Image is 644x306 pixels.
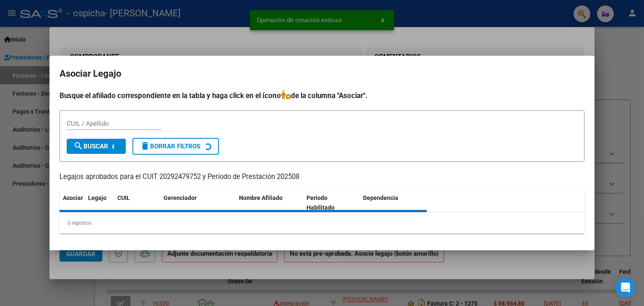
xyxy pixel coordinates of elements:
[239,194,283,201] span: Nombre Afiliado
[164,194,197,201] span: Gerenciador
[73,143,108,150] span: Buscar
[63,194,83,201] span: Asociar
[615,277,636,298] div: Open Intercom Messenger
[306,194,335,211] span: Periodo Habilitado
[85,189,114,217] datatable-header-cell: Legajo
[303,189,360,217] datatable-header-cell: Periodo Habilitado
[363,194,398,201] span: Dependencia
[114,189,160,217] datatable-header-cell: CUIL
[160,189,236,217] datatable-header-cell: Gerenciador
[88,194,106,201] span: Legajo
[60,90,584,101] h4: Busque el afiliado correspondiente en la tabla y haga click en el ícono de la columna "Asociar".
[67,139,126,154] button: Buscar
[236,189,303,217] datatable-header-cell: Nombre Afiliado
[132,138,219,155] button: Borrar Filtros
[60,172,584,182] p: Legajos aprobados para el CUIT 20292479752 y Período de Prestación 202508
[140,141,150,151] mat-icon: delete
[60,213,584,233] div: 0 registros
[117,194,130,201] span: CUIL
[60,66,584,82] h2: Asociar Legajo
[60,189,85,217] datatable-header-cell: Asociar
[140,143,200,150] span: Borrar Filtros
[73,141,83,151] mat-icon: search
[360,189,427,217] datatable-header-cell: Dependencia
